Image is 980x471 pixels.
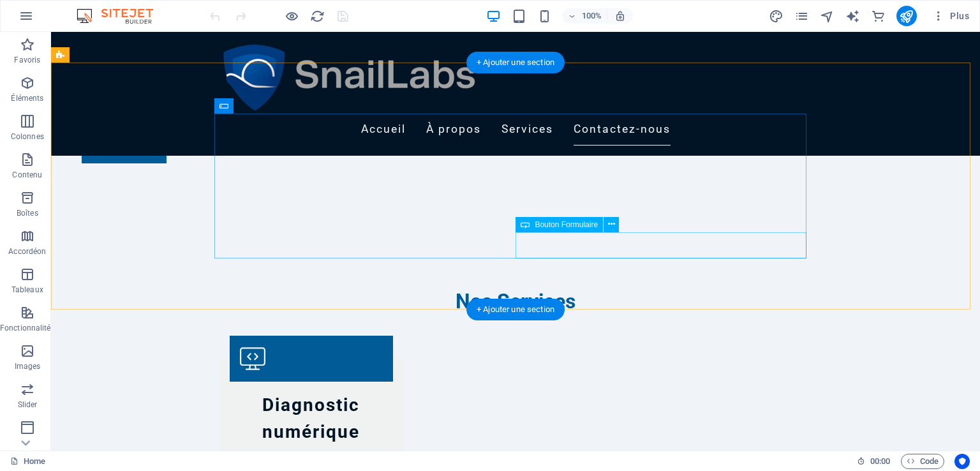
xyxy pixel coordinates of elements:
p: Contenu [12,170,42,180]
p: Colonnes [11,131,44,142]
i: Navigateur [820,9,835,24]
img: Editor Logo [73,8,169,24]
button: publish [896,6,917,26]
div: + Ajouter une section [466,299,565,320]
i: Lors du redimensionnement, ajuster automatiquement le niveau de zoom en fonction de l'appareil sé... [614,10,626,22]
h6: Durée de la session [857,454,891,469]
h6: 100% [581,8,602,24]
p: Favoris [14,55,40,65]
p: Slider [18,400,38,410]
i: E-commerce [871,9,886,24]
button: reload [309,8,325,24]
button: design [769,8,784,24]
button: Usercentrics [954,454,970,469]
span: Code [907,454,939,469]
p: Accordéon [8,246,46,257]
button: 100% [562,8,607,24]
a: Cliquez pour annuler la sélection. Double-cliquez pour ouvrir Pages. [10,454,45,469]
div: + Ajouter une section [466,52,565,73]
p: Images [15,361,41,371]
span: Plus [932,10,969,22]
i: Actualiser la page [310,9,325,24]
i: Pages (Ctrl+Alt+S) [794,9,809,24]
span: 00 00 [870,454,890,469]
button: Plus [927,6,974,26]
button: navigator [820,8,835,24]
button: commerce [871,8,886,24]
button: Code [901,454,944,469]
i: AI Writer [845,9,860,24]
button: Cliquez ici pour quitter le mode Aperçu et poursuivre l'édition. [284,8,299,24]
span: : [879,456,881,466]
span: Bouton Formulaire [535,221,598,228]
p: Tableaux [11,285,43,295]
i: Design (Ctrl+Alt+Y) [769,9,783,24]
i: Publier [899,9,914,24]
p: Éléments [11,93,43,103]
button: pages [794,8,810,24]
p: Boîtes [17,208,38,218]
button: text_generator [845,8,861,24]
